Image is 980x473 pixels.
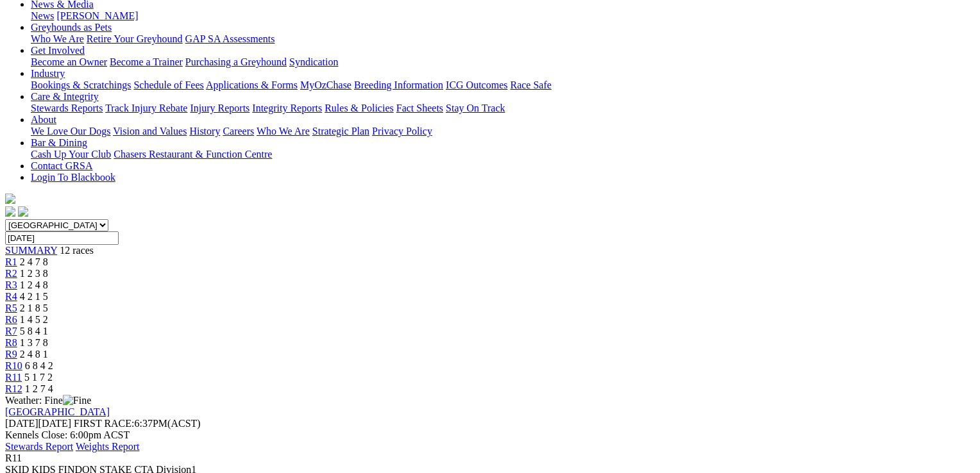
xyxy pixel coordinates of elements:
[5,206,15,217] img: facebook.svg
[31,79,965,91] div: Industry
[446,103,505,113] a: Stay On Track
[5,279,17,290] a: R3
[20,337,48,348] span: 1 3 7 8
[87,33,183,44] a: Retire Your Greyhound
[31,33,84,44] a: Who We Are
[185,56,287,67] a: Purchasing a Greyhound
[18,206,28,217] img: twitter.svg
[190,103,249,113] a: Injury Reports
[289,56,338,67] a: Syndication
[25,360,53,371] span: 6 8 4 2
[31,126,110,137] a: We Love Our Dogs
[257,126,310,137] a: Who We Are
[74,418,201,429] span: 6:37PM(ACST)
[5,349,17,360] a: R9
[5,429,965,441] div: Kennels Close: 6:00pm ACST
[20,279,48,290] span: 1 2 4 8
[20,349,48,360] span: 2 4 8 1
[5,372,22,383] a: R11
[31,137,87,148] a: Bar & Dining
[20,314,48,325] span: 1 4 5 2
[20,303,48,313] span: 2 1 8 5
[31,103,103,113] a: Stewards Reports
[5,245,57,256] a: SUMMARY
[110,56,183,67] a: Become a Trainer
[31,10,965,22] div: News & Media
[20,268,48,279] span: 1 2 3 8
[31,79,131,90] a: Bookings & Scratchings
[31,91,99,102] a: Care & Integrity
[31,22,112,33] a: Greyhounds as Pets
[396,103,443,113] a: Fact Sheets
[5,231,119,245] input: Select date
[5,452,22,463] span: R11
[189,126,220,137] a: History
[223,126,254,137] a: Careers
[5,194,15,204] img: logo-grsa-white.png
[206,79,298,90] a: Applications & Forms
[31,149,965,160] div: Bar & Dining
[5,395,91,406] span: Weather: Fine
[446,79,507,90] a: ICG Outcomes
[5,418,38,429] span: [DATE]
[31,56,965,68] div: Get Involved
[5,291,17,302] a: R4
[5,406,110,417] a: [GEOGRAPHIC_DATA]
[312,126,369,137] a: Strategic Plan
[31,45,85,56] a: Get Involved
[20,291,48,302] span: 4 2 1 5
[74,418,134,429] span: FIRST RACE:
[63,395,91,406] img: Fine
[5,303,17,313] a: R5
[20,326,48,336] span: 5 8 4 1
[31,33,965,45] div: Greyhounds as Pets
[5,326,17,336] a: R7
[25,383,53,394] span: 1 2 7 4
[31,68,65,79] a: Industry
[60,245,94,256] span: 12 races
[5,314,17,325] a: R6
[31,10,54,21] a: News
[31,114,56,125] a: About
[31,149,111,160] a: Cash Up Your Club
[20,256,48,267] span: 2 4 7 8
[5,337,17,348] a: R8
[5,268,17,279] a: R2
[24,372,53,383] span: 5 1 7 2
[5,360,22,371] a: R10
[372,126,432,137] a: Privacy Policy
[114,149,272,160] a: Chasers Restaurant & Function Centre
[5,383,22,394] a: R12
[31,126,965,137] div: About
[76,441,140,452] a: Weights Report
[300,79,351,90] a: MyOzChase
[56,10,138,21] a: [PERSON_NAME]
[252,103,322,113] a: Integrity Reports
[5,441,73,452] a: Stewards Report
[325,103,394,113] a: Rules & Policies
[185,33,275,44] a: GAP SA Assessments
[105,103,187,113] a: Track Injury Rebate
[31,56,107,67] a: Become an Owner
[510,79,551,90] a: Race Safe
[5,418,71,429] span: [DATE]
[5,256,17,267] a: R1
[113,126,187,137] a: Vision and Values
[354,79,443,90] a: Breeding Information
[31,103,965,114] div: Care & Integrity
[31,160,92,171] a: Contact GRSA
[31,172,115,183] a: Login To Blackbook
